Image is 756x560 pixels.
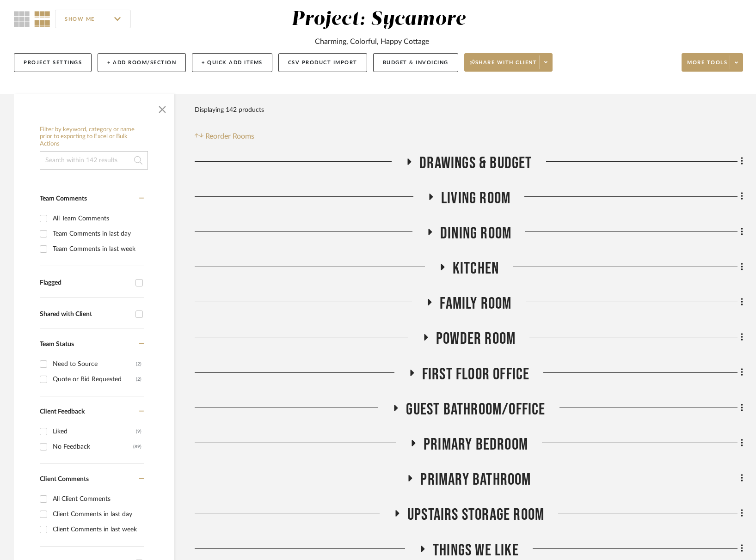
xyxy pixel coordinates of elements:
span: Reorder Rooms [205,131,254,142]
span: Kitchen [453,259,499,279]
button: Reorder Rooms [195,131,254,142]
span: Team Status [40,341,74,347]
span: Client Feedback [40,408,85,415]
button: More tools [682,53,743,72]
span: Primary Bathroom [420,470,531,490]
div: Displaying 142 products [195,101,264,119]
div: Project: Sycamore [291,10,466,29]
div: Client Comments in last day [53,507,141,522]
div: All Client Comments [53,492,141,506]
span: Share with client [470,59,537,73]
span: Living Room [441,189,510,208]
span: Drawings & Budget [419,153,532,173]
button: CSV Product Import [278,53,367,72]
button: Budget & Invoicing [373,53,458,72]
span: Primary Bedroom [424,435,528,455]
div: (89) [133,439,141,454]
div: Shared with Client [40,310,131,318]
span: More tools [687,59,727,73]
span: Family Room [440,294,511,314]
span: Team Comments [40,195,87,202]
span: Guest Bathroom/Office [406,400,545,420]
div: Need to Source [53,357,136,371]
button: Share with client [464,53,553,72]
div: Quote or Bid Requested [53,372,136,387]
input: Search within 142 results [40,151,148,170]
button: Close [153,98,172,117]
button: Project Settings [14,53,92,72]
div: Charming, Colorful, Happy Cottage [315,36,429,47]
div: (2) [136,357,141,371]
div: Liked [53,424,136,439]
button: + Quick Add Items [192,53,272,72]
div: (9) [136,424,141,439]
div: Team Comments in last day [53,226,141,241]
div: No Feedback [53,439,133,454]
h6: Filter by keyword, category or name prior to exporting to Excel or Bulk Actions [40,126,148,148]
div: All Team Comments [53,211,141,226]
span: Powder Room [436,329,516,349]
span: Dining Room [440,224,511,243]
div: Client Comments in last week [53,522,141,537]
span: Upstairs Storage Room [407,505,544,525]
span: Client Comments [40,476,89,482]
div: Flagged [40,279,131,287]
button: + Add Room/Section [98,53,186,72]
div: (2) [136,372,141,387]
span: First Floor Office [422,365,530,384]
div: Team Comments in last week [53,242,141,256]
